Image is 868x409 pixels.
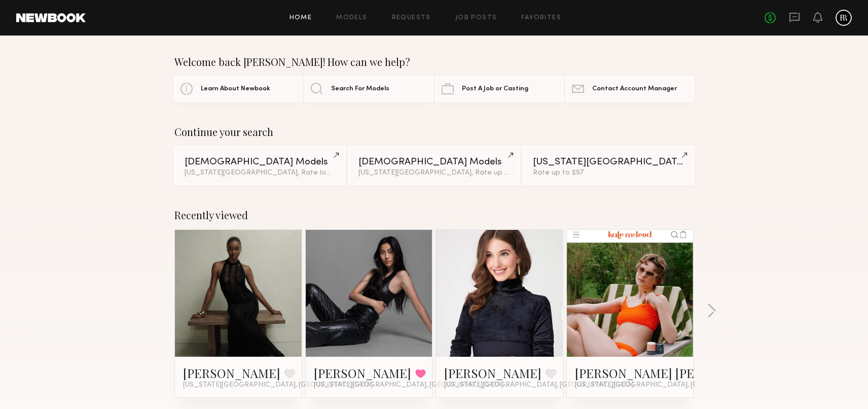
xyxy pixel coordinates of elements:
a: [DEMOGRAPHIC_DATA] Models[US_STATE][GEOGRAPHIC_DATA], Rate up to $97 [348,146,519,185]
div: Continue your search [174,126,694,138]
a: Learn About Newbook [174,76,302,101]
span: Contact Account Manager [592,86,677,92]
span: Learn About Newbook [201,86,270,92]
a: Search For Models [305,76,432,101]
a: [DEMOGRAPHIC_DATA] Models[US_STATE][GEOGRAPHIC_DATA], Rate low to high [174,146,345,185]
span: [US_STATE][GEOGRAPHIC_DATA], [GEOGRAPHIC_DATA] [444,381,634,389]
div: [US_STATE][GEOGRAPHIC_DATA] [533,157,683,167]
a: [PERSON_NAME] [444,365,541,381]
a: Contact Account Manager [566,76,694,101]
div: [DEMOGRAPHIC_DATA] Models [358,157,509,167]
a: [PERSON_NAME] [183,365,280,381]
div: Welcome back [PERSON_NAME]! How can we help? [174,56,694,68]
div: Rate up to $97 [533,169,683,177]
a: Post A Job or Casting [436,76,563,101]
div: Recently viewed [174,209,694,221]
a: Favorites [521,15,561,21]
a: Models [336,15,367,21]
a: Home [290,15,312,21]
span: Search For Models [331,86,389,92]
span: [US_STATE][GEOGRAPHIC_DATA], [GEOGRAPHIC_DATA] [314,381,503,389]
a: Job Posts [455,15,497,21]
div: [US_STATE][GEOGRAPHIC_DATA], Rate low to high [185,169,335,177]
a: Requests [392,15,431,21]
a: [US_STATE][GEOGRAPHIC_DATA]Rate up to $97 [523,146,694,185]
span: [US_STATE][GEOGRAPHIC_DATA], [GEOGRAPHIC_DATA] [575,381,765,389]
div: [DEMOGRAPHIC_DATA] Models [185,157,335,167]
div: [US_STATE][GEOGRAPHIC_DATA], Rate up to $97 [358,169,509,177]
span: Post A Job or Casting [462,86,528,92]
span: [US_STATE][GEOGRAPHIC_DATA], [GEOGRAPHIC_DATA] [183,381,373,389]
a: [PERSON_NAME] [PERSON_NAME] [575,365,773,381]
a: [PERSON_NAME] [314,365,411,381]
